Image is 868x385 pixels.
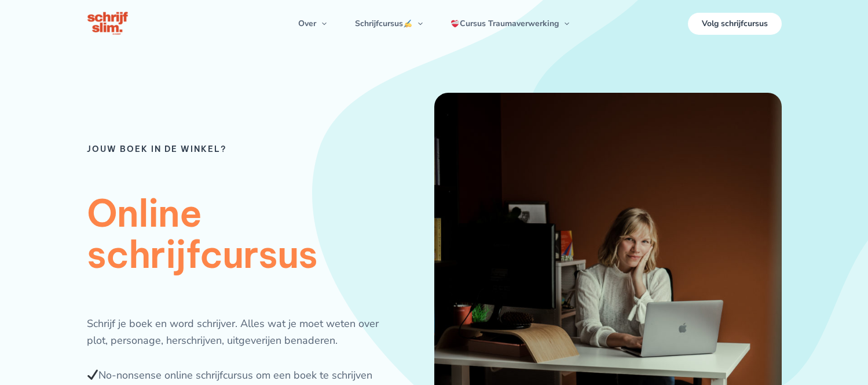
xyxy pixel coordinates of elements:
h1: Online schrijfcursus [87,193,397,275]
a: SchrijfcursusMenu schakelen [341,6,437,41]
div: No-nonsense online schrijfcursus om een boek te schrijven [87,367,397,384]
img: ✍️ [404,20,412,28]
a: Cursus TraumaverwerkingMenu schakelen [437,6,583,41]
div: Schrijf je boek en word schrijver. Alles wat je moet weten over plot, personage, herschrijven, ui... [87,315,397,350]
img: ❤️‍🩹 [451,20,459,28]
nav: Navigatie op de site: Menu [284,6,583,41]
span: Menu schakelen [316,6,327,41]
h6: Jouw boek in de winkel? [87,145,397,153]
img: schrijfcursus schrijfslim academy [87,10,130,37]
a: Volg schrijfcursus [688,13,782,35]
span: Menu schakelen [559,6,569,41]
a: OverMenu schakelen [284,6,340,41]
span: Menu schakelen [412,6,423,41]
img: ✔️ [87,369,98,380]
